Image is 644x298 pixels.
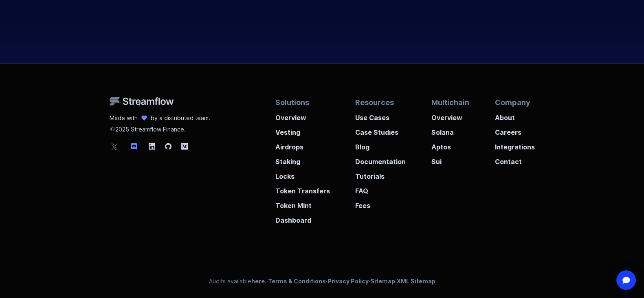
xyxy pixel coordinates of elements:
[275,97,330,108] p: Solutions
[327,278,369,285] a: Privacy Policy
[355,108,406,123] a: Use Cases
[275,152,330,167] a: Staking
[275,167,330,181] a: Locks
[355,137,406,152] a: Blog
[275,123,330,137] a: Vesting
[431,108,469,123] a: Overview
[397,278,435,285] a: XML Sitemap
[355,181,406,196] a: FAQ
[495,108,534,123] a: About
[495,137,534,152] a: Integrations
[355,152,406,167] a: Documentation
[251,278,266,285] a: here.
[431,97,469,108] p: Multichain
[275,210,330,225] a: Dashboard
[151,114,210,122] p: by a distributed team.
[110,97,174,106] img: Streamflow Logo
[370,278,395,285] a: Sitemap
[209,277,435,285] p: Audits available · · · ·
[355,167,406,181] a: Tutorials
[275,108,330,123] a: Overview
[431,152,469,167] a: Sui
[495,123,534,137] a: Careers
[275,196,330,210] a: Token Mint
[110,114,138,122] p: Made with
[355,196,406,210] a: Fees
[495,97,534,108] p: Company
[355,123,406,137] a: Case Studies
[110,122,210,134] p: 2025 Streamflow Finance.
[431,123,469,137] a: Solana
[268,278,326,285] a: Terms & Conditions
[275,181,330,196] a: Token Transfers
[355,97,406,108] p: Resources
[275,137,330,152] a: Airdrops
[616,270,636,290] div: Open Intercom Messenger
[495,152,534,167] a: Contact
[431,137,469,152] a: Aptos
